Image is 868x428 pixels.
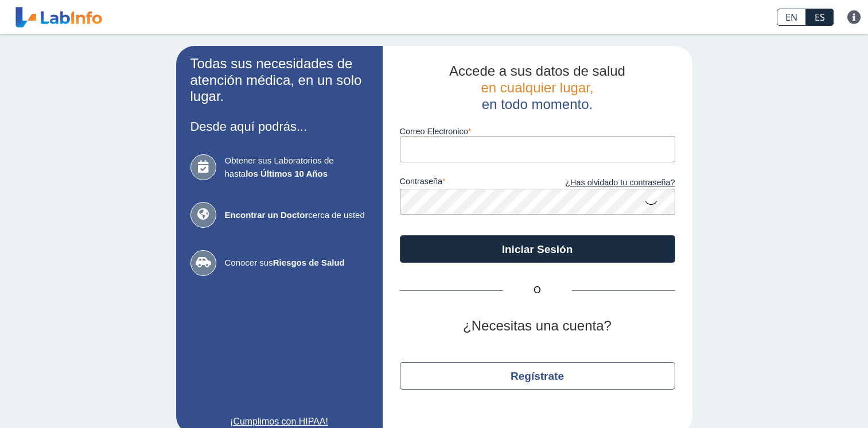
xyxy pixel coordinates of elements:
span: Obtener sus Laboratorios de hasta [225,154,368,180]
button: Iniciar Sesión [400,235,675,263]
h3: Desde aquí podrás... [190,119,368,134]
b: los Últimos 10 Años [246,169,328,178]
span: O [503,283,572,297]
h2: Todas sus necesidades de atención médica, en un solo lugar. [190,56,368,105]
span: Conocer sus [225,256,368,270]
span: cerca de usted [225,209,368,222]
h2: ¿Necesitas una cuenta? [400,318,675,334]
a: EN [777,9,806,26]
a: ES [806,9,834,26]
label: Correo Electronico [400,127,675,136]
a: ¿Has olvidado tu contraseña? [538,177,675,189]
b: Riesgos de Salud [273,258,345,267]
span: en cualquier lugar, [481,80,593,95]
span: en todo momento. [482,96,593,112]
button: Regístrate [400,362,675,390]
b: Encontrar un Doctor [225,210,309,220]
span: Accede a sus datos de salud [449,63,625,79]
label: contraseña [400,177,538,189]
